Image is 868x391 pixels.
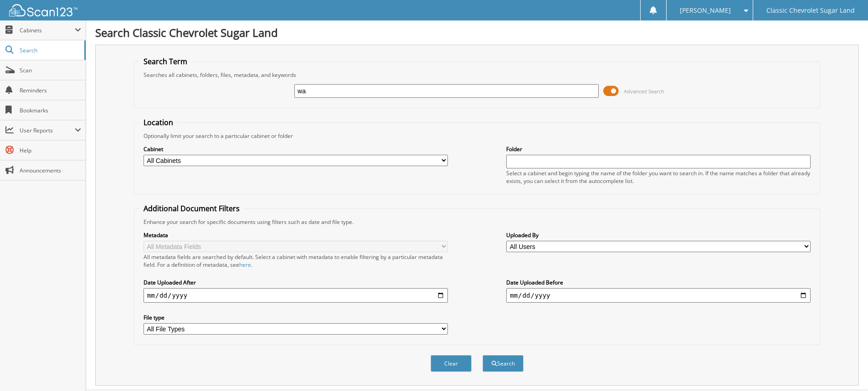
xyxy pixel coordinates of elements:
label: Date Uploaded After [144,279,448,286]
label: Date Uploaded Before [506,279,811,286]
span: Announcements [20,167,81,174]
h1: Search Classic Chevrolet Sugar Land [95,25,859,40]
span: Search [20,46,80,54]
span: Advanced Search [624,88,664,95]
div: Enhance your search for specific documents using filters such as date and file type. [139,218,815,226]
label: File type [144,314,448,321]
label: Metadata [144,231,448,239]
div: Select a cabinet and begin typing the name of the folder you want to search in. If the name match... [506,169,811,185]
span: Classic Chevrolet Sugar Land [766,8,855,13]
span: Bookmarks [20,107,81,114]
span: User Reports [20,127,75,134]
span: Reminders [20,86,81,94]
button: Search [483,355,524,372]
div: Searches all cabinets, folders, files, metadata, and keywords [139,71,815,79]
div: All metadata fields are searched by default. Select a cabinet with metadata to enable filtering b... [144,253,448,269]
input: start [144,288,448,303]
legend: Location [139,117,178,127]
span: Scan [20,66,81,74]
label: Uploaded By [506,231,811,239]
input: end [506,288,811,303]
span: Cabinets [20,26,75,34]
span: [PERSON_NAME] [680,8,731,13]
legend: Search Term [139,56,192,66]
legend: Additional Document Filters [139,203,244,213]
label: Folder [506,145,811,153]
button: Clear [431,355,472,372]
a: here [239,261,251,269]
span: Help [20,147,81,154]
div: Optionally limit your search to a particular cabinet or folder [139,132,815,140]
img: scan123-logo-white.svg [9,4,77,16]
label: Cabinet [144,145,448,153]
